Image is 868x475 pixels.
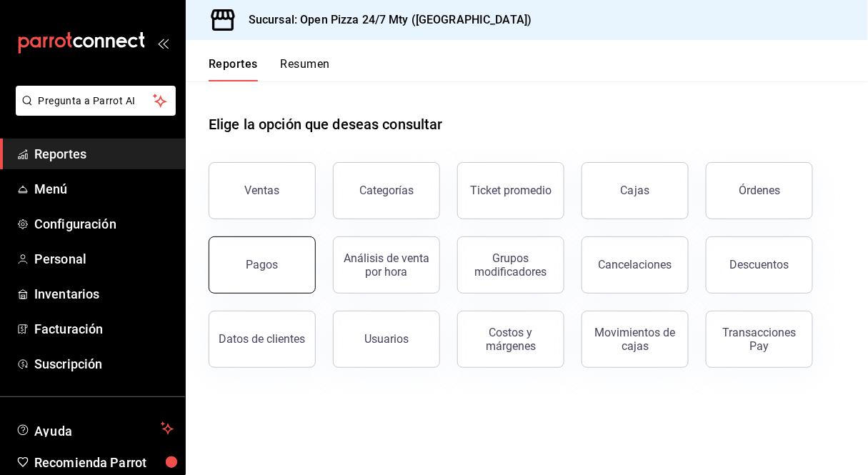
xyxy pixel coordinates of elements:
[333,162,440,219] button: Categorías
[730,258,789,271] div: Descuentos
[245,184,280,197] div: Ventas
[457,311,564,368] button: Costos y márgenes
[34,179,174,199] span: Menú
[34,284,174,304] span: Inventarios
[209,236,316,294] button: Pagos
[739,184,780,197] div: Órdenes
[219,332,306,346] div: Datos de clientes
[10,104,176,119] a: Pregunta a Parrot AI
[470,184,552,197] div: Ticket promedio
[34,144,174,164] span: Reportes
[591,326,679,353] div: Movimientos de cajas
[39,94,154,109] span: Pregunta a Parrot AI
[157,37,169,49] button: open_drawer_menu
[706,311,813,368] button: Transacciones Pay
[333,236,440,294] button: Análisis de venta por hora
[457,236,564,294] button: Grupos modificadores
[457,162,564,219] button: Ticket promedio
[582,311,689,368] button: Movimientos de cajas
[34,249,174,269] span: Personal
[582,162,689,219] a: Cajas
[333,311,440,368] button: Usuarios
[34,420,155,437] span: Ayuda
[209,57,258,81] button: Reportes
[467,251,555,279] div: Grupos modificadores
[715,326,804,353] div: Transacciones Pay
[467,326,555,353] div: Costos y márgenes
[34,319,174,339] span: Facturación
[706,162,813,219] button: Órdenes
[34,214,174,234] span: Configuración
[16,86,176,116] button: Pregunta a Parrot AI
[342,251,431,279] div: Análisis de venta por hora
[599,258,672,271] div: Cancelaciones
[237,11,532,29] h3: Sucursal: Open Pizza 24/7 Mty ([GEOGRAPHIC_DATA])
[34,453,174,472] span: Recomienda Parrot
[209,311,316,368] button: Datos de clientes
[706,236,813,294] button: Descuentos
[209,57,330,81] div: navigation tabs
[281,57,330,81] button: Resumen
[582,236,689,294] button: Cancelaciones
[621,182,650,199] div: Cajas
[34,354,174,374] span: Suscripción
[209,162,316,219] button: Ventas
[359,184,414,197] div: Categorías
[364,332,409,346] div: Usuarios
[209,114,443,135] h1: Elige la opción que deseas consultar
[246,258,279,271] div: Pagos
